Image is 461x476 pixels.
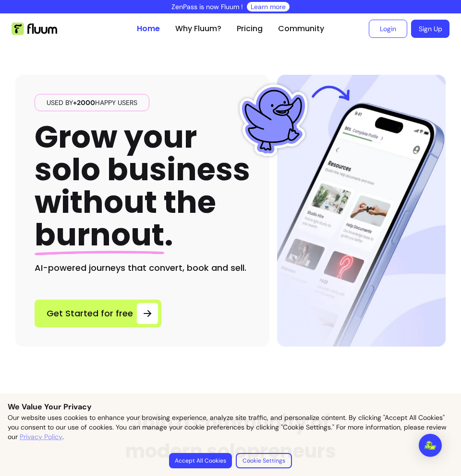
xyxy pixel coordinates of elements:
a: Sign Up [411,20,449,38]
h1: Grow your solo business without the . [35,121,250,252]
a: Get Started for free [35,300,161,327]
a: Learn more [251,2,286,12]
a: Community [278,23,324,35]
a: Pricing [237,23,263,35]
p: We Value Your Privacy [8,401,453,413]
p: ZenPass is now Fluum ! [171,2,243,12]
a: Home [137,23,160,35]
img: Hero [277,75,446,347]
a: Why Fluum? [175,23,221,35]
button: Accept All Cookies [169,453,232,468]
span: burnout [35,213,164,256]
img: Fluum Logo [12,23,57,35]
p: Our website uses cookies to enhance your browsing experience, analyze site traffic, and personali... [8,413,453,441]
span: +2000 [73,98,95,107]
a: Privacy Policy [20,432,62,441]
h2: AI-powered journeys that convert, book and sell. [35,261,250,275]
a: Login [369,20,407,38]
span: Used by happy users [43,98,141,107]
button: Cookie Settings [236,453,292,468]
span: Get Started for free [47,307,133,320]
div: Open Intercom Messenger [419,434,442,457]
